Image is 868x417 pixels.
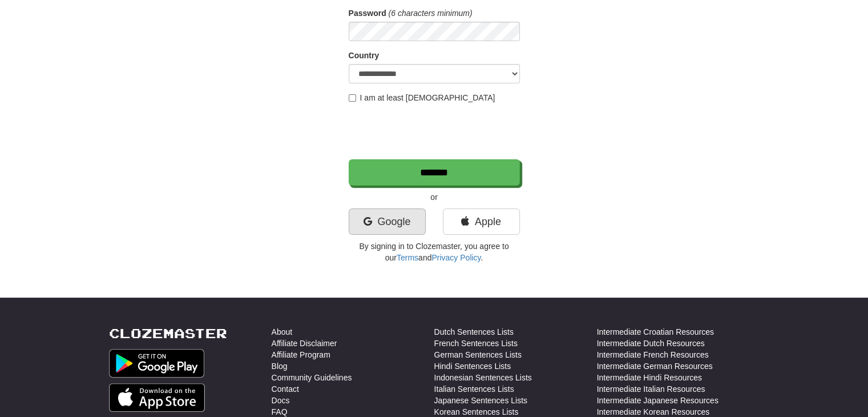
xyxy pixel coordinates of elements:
a: Community Guidelines [272,372,352,383]
p: or [349,191,520,203]
a: Intermediate French Resources [597,349,709,360]
img: Get it on Google Play [109,349,205,378]
a: Contact [272,383,299,395]
em: (6 characters minimum) [389,9,473,18]
a: Affiliate Disclaimer [272,338,337,349]
a: Docs [272,395,290,406]
a: Affiliate Program [272,349,330,360]
a: German Sentences Lists [434,349,522,360]
iframe: reCAPTCHA [349,109,522,154]
img: Get it on App Store [109,383,205,412]
a: French Sentences Lists [434,338,518,349]
a: Apple [443,209,520,235]
label: I am at least [DEMOGRAPHIC_DATA] [349,92,495,103]
a: Clozemaster [109,326,227,340]
a: Intermediate Italian Resources [597,383,705,395]
a: Terms [397,253,418,262]
a: Intermediate Croatian Resources [597,326,714,338]
a: Italian Sentences Lists [434,383,514,395]
label: Country [349,50,380,61]
input: I am at least [DEMOGRAPHIC_DATA] [349,94,356,102]
a: Indonesian Sentences Lists [434,372,532,383]
a: Blog [272,360,288,372]
a: Privacy Policy [431,253,481,262]
label: Password [349,7,386,19]
a: Intermediate Japanese Resources [597,395,718,406]
a: About [272,326,293,338]
a: Intermediate Dutch Resources [597,338,705,349]
a: Intermediate Hindi Resources [597,372,702,383]
a: Japanese Sentences Lists [434,395,527,406]
a: Google [349,209,426,235]
a: Dutch Sentences Lists [434,326,514,338]
a: Intermediate German Resources [597,360,713,372]
a: Hindi Sentences Lists [434,360,511,372]
p: By signing in to Clozemaster, you agree to our and . [349,240,520,263]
